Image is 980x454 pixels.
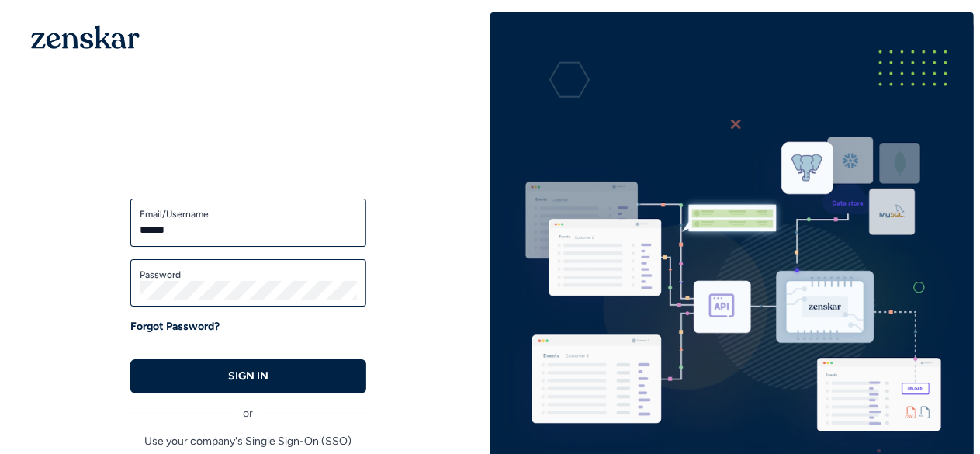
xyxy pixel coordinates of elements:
label: Email/Username [140,208,357,220]
button: SIGN IN [130,359,366,393]
img: 1OGAJ2xQqyY4LXKgY66KYq0eOWRCkrZdAb3gUhuVAqdWPZE9SRJmCz+oDMSn4zDLXe31Ii730ItAGKgCKgCCgCikA4Av8PJUP... [31,25,140,49]
a: Forgot Password? [130,319,220,334]
p: Use your company's Single Sign-On (SSO) [130,434,366,449]
p: SIGN IN [228,369,268,384]
div: or [130,393,366,421]
label: Password [140,269,357,281]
